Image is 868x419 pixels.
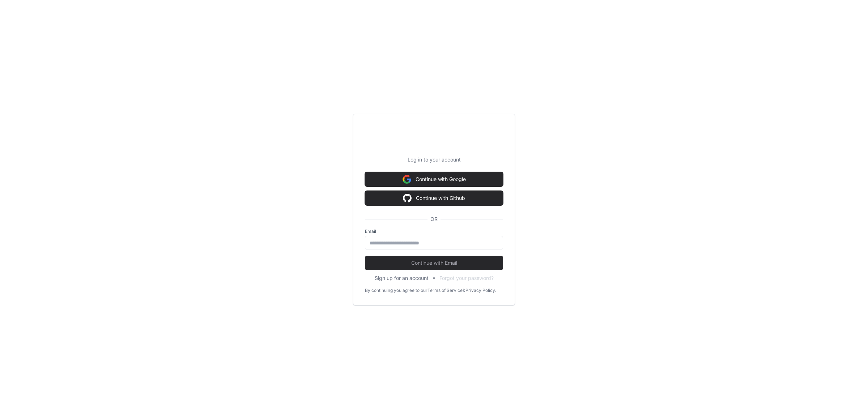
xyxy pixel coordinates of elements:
[375,275,429,282] button: Sign up for an account
[427,215,441,223] span: OR
[365,156,503,163] p: Log in to your account
[365,191,503,205] button: Continue with Github
[465,288,496,293] a: Privacy Policy.
[365,229,503,234] label: Email
[365,172,503,187] button: Continue with Google
[365,288,427,293] div: By continuing you agree to our
[463,288,465,293] div: &
[403,191,412,205] img: Sign in with google
[365,256,503,270] button: Continue with Email
[365,259,503,267] span: Continue with Email
[439,275,494,282] button: Forgot your password?
[427,288,463,293] a: Terms of Service
[403,172,411,187] img: Sign in with google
